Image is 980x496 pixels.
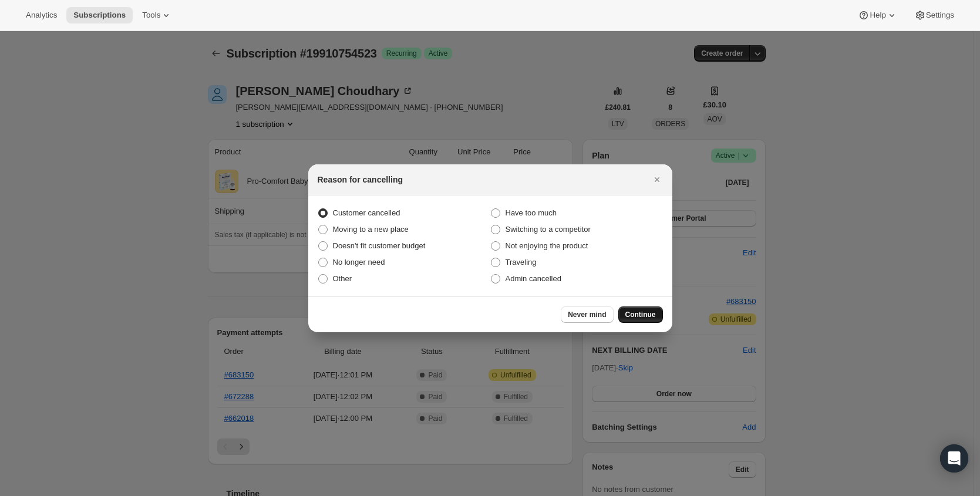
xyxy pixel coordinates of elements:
h2: Reason for cancelling [318,174,403,185]
button: Never mind [561,306,613,323]
span: Never mind [568,310,606,319]
span: Tools [142,11,160,20]
div: Open Intercom Messenger [940,444,968,473]
button: Close [649,171,665,188]
button: Continue [618,306,663,323]
span: Traveling [506,258,537,266]
span: Analytics [26,11,57,20]
span: Admin cancelled [506,274,561,283]
span: Subscriptions [73,11,126,20]
button: Subscriptions [66,7,133,23]
button: Settings [907,7,961,23]
span: Help [870,11,885,20]
span: Not enjoying the product [506,241,588,250]
span: No longer need [333,258,385,266]
span: Have too much [506,208,557,217]
button: Tools [135,7,179,23]
span: Settings [926,11,954,20]
span: Continue [625,310,656,319]
span: Doesn't fit customer budget [333,241,426,250]
button: Help [851,7,904,23]
span: Customer cancelled [333,208,400,217]
span: Switching to a competitor [506,225,591,234]
span: Other [333,274,352,283]
span: Moving to a new place [333,225,409,234]
button: Analytics [19,7,64,23]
